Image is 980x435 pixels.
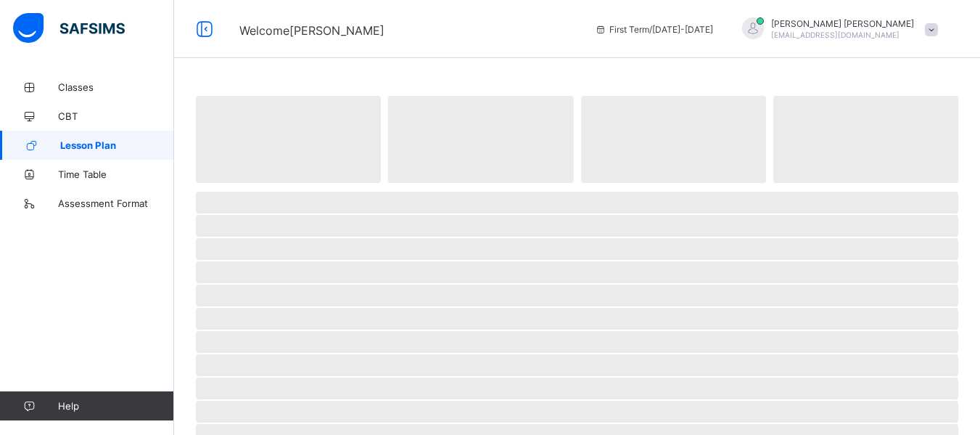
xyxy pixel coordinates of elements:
[728,17,945,41] div: MANSURUTHMAN SANI
[196,401,958,423] span: ‌
[196,215,958,237] span: ‌
[196,331,958,353] span: ‌
[196,378,958,399] span: ‌
[239,23,384,38] span: Welcome [PERSON_NAME]
[196,354,958,376] span: ‌
[388,96,573,183] span: ‌
[60,139,174,151] span: Lesson Plan
[581,96,766,183] span: ‌
[771,31,899,39] span: [EMAIL_ADDRESS][DOMAIN_NAME]
[196,285,958,306] span: ‌
[58,198,174,209] span: Assessment Format
[196,238,958,260] span: ‌
[196,308,958,330] span: ‌
[595,24,713,35] span: session/term information
[771,18,914,29] span: [PERSON_NAME] [PERSON_NAME]
[196,261,958,283] span: ‌
[196,96,381,183] span: ‌
[58,168,174,180] span: Time Table
[13,13,125,44] img: safsims
[196,192,958,214] span: ‌
[58,81,174,93] span: Classes
[773,96,958,183] span: ‌
[58,400,173,412] span: Help
[58,110,174,122] span: CBT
